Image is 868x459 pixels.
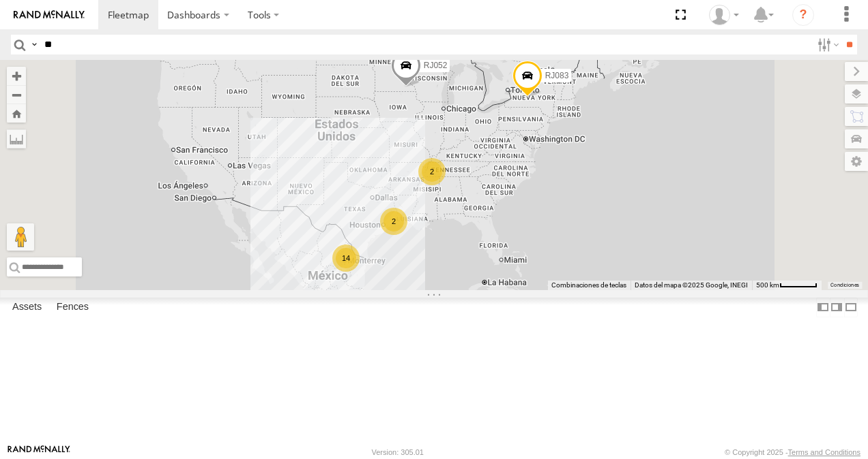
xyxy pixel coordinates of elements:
div: © Copyright 2025 - [725,448,860,456]
button: Combinaciones de teclas [551,281,626,290]
span: 500 km [756,281,779,289]
label: Fences [50,298,96,317]
i: ? [792,4,814,26]
div: 2 [380,208,407,235]
div: XPD GLOBAL [704,5,744,25]
button: Zoom out [7,85,26,104]
span: RJ083 [545,71,569,80]
img: rand-logo.svg [14,10,85,20]
a: Visit our Website [8,445,70,459]
label: Search Filter Options [812,35,841,54]
div: 14 [332,244,360,272]
button: Arrastra el hombrecito naranja al mapa para abrir Street View [7,223,34,251]
label: Dock Summary Table to the Left [816,298,830,317]
label: Hide Summary Table [844,298,858,317]
div: 2 [418,158,446,185]
label: Measure [7,129,26,148]
button: Escala del mapa: 500 km por 52 píxeles [752,281,822,290]
div: Version: 305.01 [372,448,424,456]
button: Zoom in [7,67,26,85]
span: RJ052 [424,61,448,71]
label: Map Settings [845,152,868,171]
label: Dock Summary Table to the Right [830,298,843,317]
span: Datos del mapa ©2025 Google, INEGI [635,281,748,289]
a: Condiciones [830,283,859,288]
a: Terms and Conditions [788,448,860,456]
button: Zoom Home [7,104,26,123]
label: Assets [5,298,48,317]
label: Search Query [29,35,40,54]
